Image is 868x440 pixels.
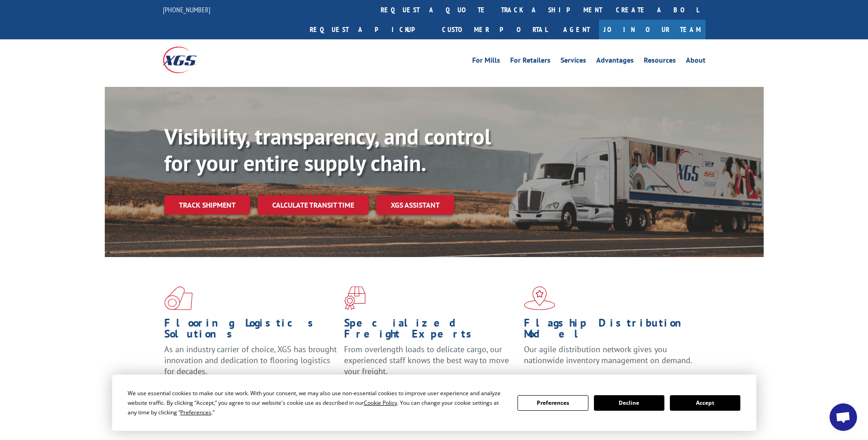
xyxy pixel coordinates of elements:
img: xgs-icon-total-supply-chain-intelligence-red [164,286,193,310]
button: Decline [594,395,664,411]
a: Request a pickup [303,20,435,39]
img: xgs-icon-focused-on-flooring-red [344,286,366,310]
b: Visibility, transparency, and control for your entire supply chain. [164,122,491,177]
a: [PHONE_NUMBER] [163,5,210,14]
button: Preferences [518,395,588,411]
div: Open chat [830,403,857,431]
a: Calculate transit time [258,195,369,215]
a: For Retailers [510,57,550,67]
a: Join Our Team [599,20,706,39]
div: We use essential cookies to make our site work. With your consent, we may also use non-essential ... [128,388,507,417]
span: Cookie Policy [364,399,397,407]
div: Cookie Consent Prompt [112,375,756,431]
a: Customer Portal [435,20,554,39]
img: xgs-icon-flagship-distribution-model-red [524,286,555,310]
a: Services [561,57,586,67]
a: Advantages [596,57,634,67]
h1: Flooring Logistics Solutions [164,317,337,344]
p: From overlength loads to delicate cargo, our experienced staff knows the best way to move your fr... [344,344,517,385]
a: Agent [554,20,599,39]
a: About [686,57,706,67]
a: Resources [644,57,676,67]
span: As an industry carrier of choice, XGS has brought innovation and dedication to flooring logistics... [164,344,337,376]
a: Learn More > [524,374,638,385]
h1: Flagship Distribution Model [524,317,697,344]
button: Accept [670,395,740,411]
a: For Mills [472,57,500,67]
a: XGS ASSISTANT [376,195,454,215]
a: Track shipment [164,195,250,215]
span: Preferences [180,408,211,416]
h1: Specialized Freight Experts [344,317,517,344]
span: Our agile distribution network gives you nationwide inventory management on demand. [524,344,692,365]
